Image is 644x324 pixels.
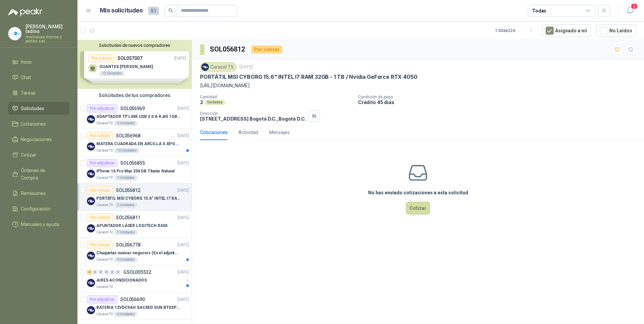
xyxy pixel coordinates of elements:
[96,202,113,208] p: Caracol TV
[116,133,140,138] p: SOL056968
[96,277,147,284] p: AIRES ACONDICIONADOS
[87,279,95,287] img: Company Logo
[114,175,137,181] div: 1 Unidades
[8,118,69,130] a: Licitaciones
[87,142,95,151] img: Company Logo
[77,102,192,129] a: Por adjudicarSOL056969[DATE] Company LogoADAPTADOR TP LINK USB 3.0 A RJ45 1GB WINDOWSCaracol TV3 ...
[8,56,69,68] a: Inicio
[8,149,69,161] a: Cotizar
[96,257,113,262] p: Caracol TV
[87,306,95,314] img: Company Logo
[200,129,228,136] div: Cotizaciones
[21,74,31,81] span: Chat
[178,133,189,139] p: [DATE]
[178,269,189,276] p: [DATE]
[96,312,113,317] p: Caracol TV
[104,270,109,274] div: 0
[21,221,59,228] span: Manuales y ayuda
[251,45,282,54] div: Por cotizar
[358,95,641,99] p: Condición de pago
[87,270,92,274] div: 2
[77,129,192,156] a: Por cotizarSOL056968[DATE] Company LogoMATERA CUADRADA EN ARCILLA 0.45*0.45*0.40Caracol TV10 Unid...
[239,64,253,70] p: [DATE]
[87,186,113,194] div: Por cotizar
[87,224,95,232] img: Company Logo
[87,104,118,112] div: Por adjudicar
[200,73,417,80] p: PORTÁTIL MSI CYBORG 15.6" INTEL I7 RAM 32GB - 1 TB / Nvidia GeForce RTX 4050
[178,215,189,221] p: [DATE]
[8,8,42,16] img: Logo peakr
[368,189,468,196] h3: No has enviado cotizaciones a esta solicitud
[114,148,139,153] div: 10 Unidades
[26,24,69,34] p: [PERSON_NAME] ladino
[178,160,189,166] p: [DATE]
[8,27,21,40] img: Company Logo
[21,105,44,112] span: Solicitudes
[116,270,121,274] div: 0
[200,116,306,122] p: [STREET_ADDRESS] Bogotá D.C. , Bogotá D.C.
[120,161,145,165] p: SOL056855
[98,270,103,274] div: 0
[100,6,143,15] h1: Mis solicitudes
[116,242,140,247] p: SOL056778
[8,202,69,215] a: Configuración
[114,257,137,262] div: 6 Unidades
[87,214,113,222] div: Por cotizar
[21,151,36,159] span: Cotizar
[148,7,159,15] span: 51
[77,293,192,320] a: Por adjudicarSOL056690[DATE] Company LogoBATERIA 12VDC9AH SACRED SUN BTSSP12-9HRCaracol TV6 Unidades
[21,136,52,143] span: Negociaciones
[96,223,167,229] p: APUNTADOR LÁSER LOGITECH R400
[200,111,306,116] p: Dirección
[96,168,174,174] p: iPhone 16 Pro Max 256 GB Titanio Natural
[178,187,189,194] p: [DATE]
[21,120,46,128] span: Licitaciones
[87,252,95,260] img: Company Logo
[406,202,430,215] button: Cotizar
[114,202,137,208] div: 2 Unidades
[200,99,203,105] p: 2
[96,148,113,153] p: Caracol TV
[21,58,32,66] span: Inicio
[77,184,192,211] a: Por cotizarSOL056812[DATE] Company LogoPORTÁTIL MSI CYBORG 15.6" INTEL I7 RAM 32GB - 1 TB / Nvidi...
[110,270,115,274] div: 0
[596,24,636,37] button: No Leídos
[532,7,546,14] div: Todas
[123,270,151,274] p: GSOL005532
[87,241,113,249] div: Por cotizar
[87,159,118,167] div: Por adjudicar
[116,215,140,220] p: SOL056811
[204,100,225,105] div: Unidades
[201,63,209,71] img: Company Logo
[8,102,69,115] a: Solicitudes
[624,5,636,17] button: 2
[8,71,69,84] a: Chat
[168,8,173,13] span: search
[8,164,69,184] a: Órdenes de Compra
[21,190,46,197] span: Remisiones
[8,187,69,200] a: Remisiones
[21,167,63,182] span: Órdenes de Compra
[96,175,113,181] p: Caracol TV
[26,35,69,43] p: memorias micros y partes sas
[96,121,113,126] p: Caracol TV
[8,218,69,231] a: Manuales y ayuda
[21,89,36,97] span: Tareas
[87,132,113,140] div: Por cotizar
[178,105,189,112] p: [DATE]
[87,115,95,123] img: Company Logo
[178,296,189,303] p: [DATE]
[200,62,237,72] div: Caracol TV
[80,43,189,48] button: Solicitudes de nuevos compradores
[21,205,51,213] span: Configuración
[120,297,145,302] p: SOL056690
[238,129,258,136] div: Actividad
[8,133,69,146] a: Negociaciones
[542,24,591,37] button: Asignado a mi
[96,141,180,147] p: MATERA CUADRADA EN ARCILLA 0.45*0.45*0.40
[114,230,137,235] div: 1 Unidades
[87,295,118,303] div: Por adjudicar
[77,40,192,89] div: Solicitudes de nuevos compradoresPor cotizarSOL057007[DATE] GUANTES [PERSON_NAME]12 UnidadesPor c...
[116,188,140,193] p: SOL056812
[87,170,95,178] img: Company Logo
